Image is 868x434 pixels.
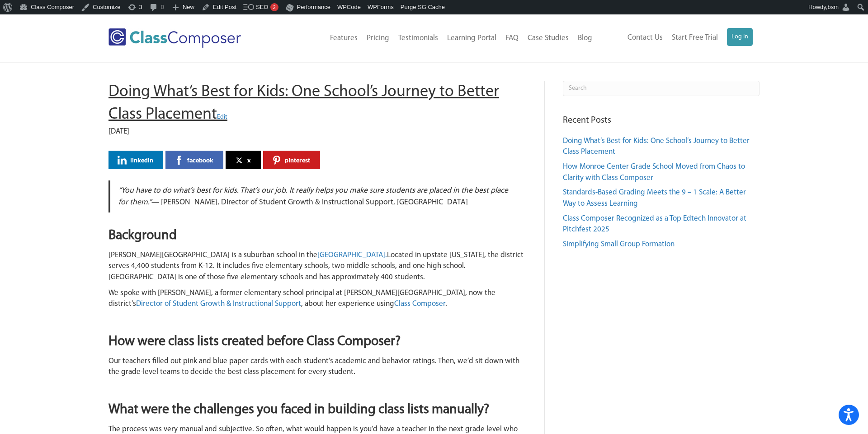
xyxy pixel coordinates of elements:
[108,151,163,169] a: linkedin
[108,128,129,135] span: [DATE]
[597,28,753,48] nav: Header Menu
[108,403,489,417] strong: What were the challenges you faced in building class lists manually?
[563,114,759,127] h4: Recent Posts
[108,356,526,378] p: Our teachers filled out pink and blue paper cards with each student’s academic and behavior ratin...
[263,151,320,169] a: pinterest
[217,114,227,120] a: Edit
[108,28,241,48] img: Class Composer
[108,335,401,349] strong: How were class lists created before Class Composer?
[563,189,746,208] a: Standards-Based Grading Meets the 9 – 1 Scale: A Better Way to Assess Learning
[278,28,597,48] nav: Header Menu
[623,28,667,48] a: Contact Us
[727,28,753,46] a: Log In
[563,137,750,156] a: Doing What’s Best for Kids: One School’s Journey to Better Class Placement
[394,28,443,48] a: Testimonials
[270,3,278,11] div: 2
[325,28,362,48] a: Features
[108,229,177,243] strong: Background
[362,28,394,48] a: Pricing
[563,215,746,234] a: Class Composer Recognized as a Top Edtech Innovator at Pitchfest 2025
[563,240,675,248] a: Simplifying Small Group Formation
[108,288,526,310] p: We spoke with [PERSON_NAME], a former elementary school principal at [PERSON_NAME][GEOGRAPHIC_DAT...
[226,151,261,169] a: x
[136,300,301,308] a: Director of Student Growth & Instructional Support
[108,250,526,283] p: [PERSON_NAME][GEOGRAPHIC_DATA] is a suburban school in the Located in upstate [US_STATE], the dis...
[118,185,518,208] p: — [PERSON_NAME], Director of Student Growth & Instructional Support, [GEOGRAPHIC_DATA]
[573,28,597,48] a: Blog
[394,300,445,308] a: Class Composer
[317,251,387,259] a: [GEOGRAPHIC_DATA].
[563,81,759,96] input: Search
[165,151,223,169] a: facebook
[827,4,839,10] span: bsm
[501,28,523,48] a: FAQ
[563,163,745,182] a: How Monroe Center Grade School Moved from Chaos to Clarity with Class Composer
[667,28,722,48] a: Start Free Trial
[118,187,508,206] em: “You have to do what’s best for kids. That’s our job. It really helps you make sure students are ...
[523,28,573,48] a: Case Studies
[443,28,501,48] a: Learning Portal
[108,81,526,126] h1: Doing What’s Best for Kids: One School’s Journey to Better Class Placement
